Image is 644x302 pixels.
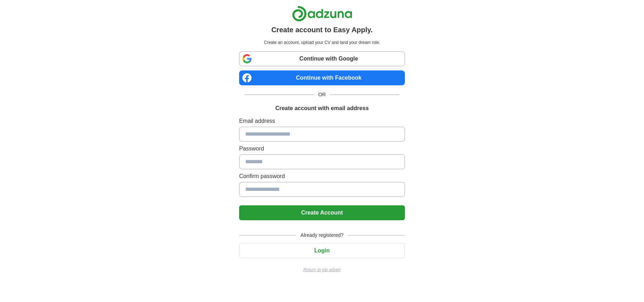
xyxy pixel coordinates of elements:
[239,205,405,220] button: Create Account
[271,24,373,35] h1: Create account to Easy Apply.
[239,267,405,273] a: Return to job advert
[292,6,352,22] img: Adzuna logo
[241,39,403,46] p: Create an account, upload your CV and land your dream role.
[239,172,405,181] label: Confirm password
[239,51,405,66] a: Continue with Google
[239,70,405,85] a: Continue with Facebook
[239,243,405,258] button: Login
[239,144,405,153] label: Password
[239,247,405,253] a: Login
[275,104,369,113] h1: Create account with email address
[239,117,405,125] label: Email address
[314,91,330,98] span: OR
[296,232,348,239] span: Already registered?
